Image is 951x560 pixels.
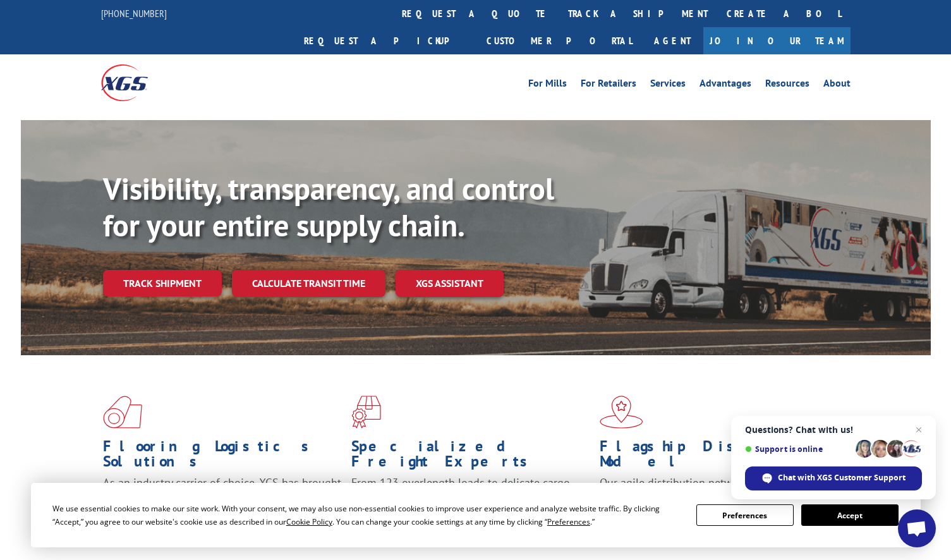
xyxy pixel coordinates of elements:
[745,444,851,454] span: Support is online
[286,516,332,527] span: Cookie Policy
[547,516,590,527] span: Preferences
[600,396,643,429] img: xgs-icon-flagship-distribution-model-red
[898,509,936,547] div: Open chat
[703,27,851,54] a: Join Our Team
[31,483,921,547] div: Cookie Consent Prompt
[745,466,922,490] div: Chat with XGS Customer Support
[600,475,832,505] span: Our agile distribution network gives you nationwide inventory management on demand.
[396,270,504,297] a: XGS ASSISTANT
[696,504,794,526] button: Preferences
[641,27,703,54] a: Agent
[600,439,839,475] h1: Flagship Distribution Model
[351,396,381,429] img: xgs-icon-focused-on-flooring-red
[52,502,681,528] div: We use essential cookies to make our site work. With your consent, we may also use non-essential ...
[294,27,477,54] a: Request a pickup
[801,504,899,526] button: Accept
[103,270,222,296] a: Track shipment
[911,422,926,437] span: Close chat
[103,475,341,520] span: As an industry carrier of choice, XGS has brought innovation and dedication to flooring logistics...
[823,78,851,92] a: About
[778,472,906,484] span: Chat with XGS Customer Support
[745,425,922,435] span: Questions? Chat with us!
[101,7,167,20] a: [PHONE_NUMBER]
[650,78,686,92] a: Services
[581,78,636,92] a: For Retailers
[103,169,554,245] b: Visibility, transparency, and control for your entire supply chain.
[477,27,641,54] a: Customer Portal
[232,270,385,297] a: Calculate transit time
[351,439,590,475] h1: Specialized Freight Experts
[765,78,809,92] a: Resources
[351,475,590,532] p: From 123 overlength loads to delicate cargo, our experienced staff knows the best way to move you...
[103,396,142,429] img: xgs-icon-total-supply-chain-intelligence-red
[528,78,567,92] a: For Mills
[700,78,751,92] a: Advantages
[103,439,342,475] h1: Flooring Logistics Solutions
